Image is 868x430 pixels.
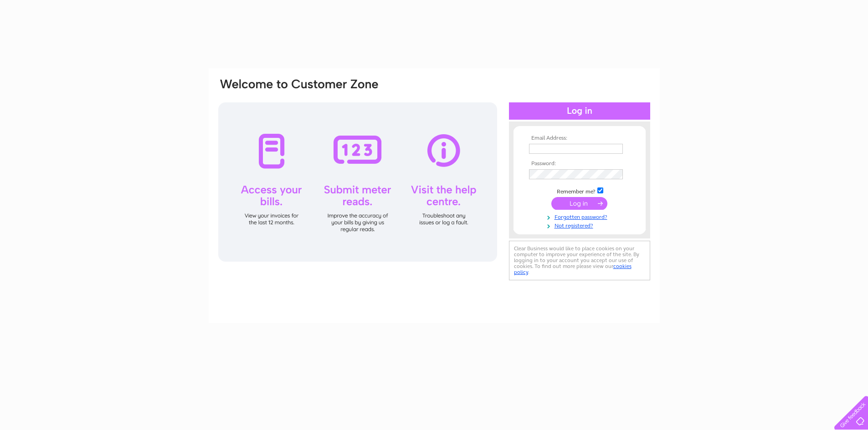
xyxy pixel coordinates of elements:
[527,186,632,195] td: Remember me?
[529,212,632,221] a: Forgotten password?
[527,161,632,167] th: Password:
[527,135,632,142] th: Email Address:
[529,221,632,229] a: Not registered?
[551,197,607,210] input: Submit
[509,241,650,280] div: Clear Business would like to place cookies on your computer to improve your experience of the sit...
[514,263,632,275] a: cookies policy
